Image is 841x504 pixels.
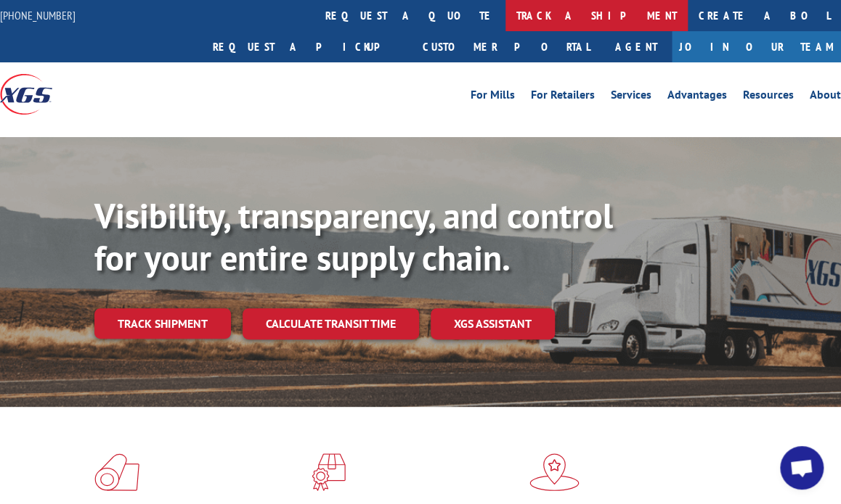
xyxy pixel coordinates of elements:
[810,89,841,105] a: About
[743,89,794,105] a: Resources
[94,453,139,491] img: xgs-icon-total-supply-chain-intelligence-red
[412,31,601,62] a: Customer Portal
[94,193,613,280] b: Visibility, transparency, and control for your entire supply chain.
[667,89,727,105] a: Advantages
[780,446,824,489] a: Open chat
[611,89,651,105] a: Services
[672,31,841,62] a: Join Our Team
[94,308,231,339] a: Track shipment
[601,31,672,62] a: Agent
[531,89,595,105] a: For Retailers
[431,308,555,339] a: XGS ASSISTANT
[471,89,515,105] a: For Mills
[529,453,580,491] img: xgs-icon-flagship-distribution-model-red
[202,31,412,62] a: Request a pickup
[243,308,419,339] a: Calculate transit time
[312,453,346,491] img: xgs-icon-focused-on-flooring-red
